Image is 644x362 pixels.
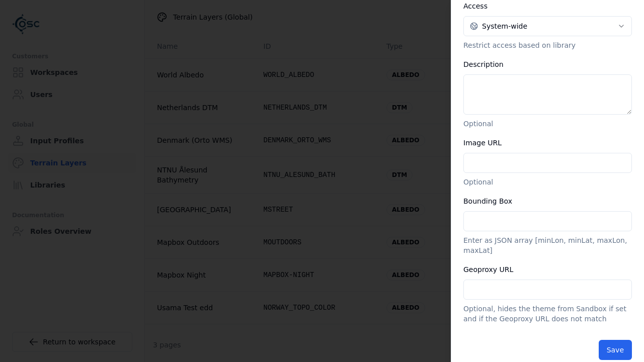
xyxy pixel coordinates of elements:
[463,119,632,129] p: Optional
[463,265,513,274] label: Geoproxy URL
[463,60,504,68] label: Description
[463,2,488,10] label: Access
[463,197,512,205] label: Bounding Box
[463,235,632,255] p: Enter as JSON array [minLon, minLat, maxLon, maxLat]
[599,340,632,360] button: Save
[463,139,502,147] label: Image URL
[463,40,632,50] p: Restrict access based on library
[463,304,632,324] p: Optional, hides the theme from Sandbox if set and if the Geoproxy URL does not match
[463,177,632,187] p: Optional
